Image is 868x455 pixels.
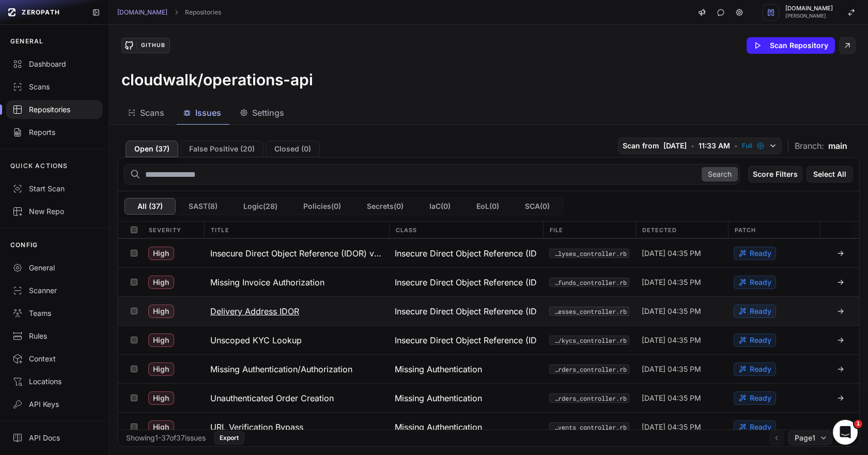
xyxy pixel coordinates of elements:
[214,431,244,445] button: Export
[12,376,96,387] div: Locations
[785,6,833,11] span: [DOMAIN_NAME]
[136,41,169,50] div: GitHub
[642,335,701,345] span: [DATE] 04:35 PM
[12,127,96,138] div: Reports
[642,248,701,259] span: [DATE] 04:35 PM
[12,206,96,217] div: New Repo
[204,268,389,296] button: Missing Invoice Authorization
[642,422,701,432] span: [DATE] 04:35 PM
[389,222,543,238] div: Class
[828,140,847,152] span: main
[750,248,771,259] span: Ready
[12,263,96,273] div: General
[22,8,60,17] span: ZEROPATH
[549,307,629,316] button: app/controllers/api/v1/delivery_addresses_controller.rb
[12,399,96,410] div: API Keys
[126,433,206,443] div: Showing 1 - 37 of 37 issues
[12,184,96,194] div: Start Scan
[748,166,802,183] button: Score Filters
[416,198,463,215] button: IaC(0)
[10,37,43,45] p: GENERAL
[125,198,176,215] button: All (37)
[117,8,221,17] nav: breadcrumb
[750,364,771,374] span: Ready
[185,8,221,17] a: Repositories
[252,107,284,119] span: Settings
[699,141,730,151] span: 11:33 AM
[118,354,859,383] div: High Missing Authentication/Authorization Missing Authentication app/controllers/api/v1/sales_ord...
[143,222,204,238] div: Severity
[463,198,512,215] button: EoL(0)
[148,391,174,405] span: High
[140,107,164,119] span: Scans
[118,325,859,354] div: High Unscoped KYC Lookup Insecure Direct Object Reference (IDOR) app/controllers/kycs_controller....
[148,276,174,289] span: High
[549,422,629,432] code: app/controllers/api/v1/slack_events_controller.rb
[12,285,96,296] div: Scanner
[512,198,563,215] button: SCA(0)
[210,247,383,260] h3: Insecure Direct Object Reference (IDOR) via Unscoped ActiveRecord find
[12,354,96,364] div: Context
[728,222,820,238] div: Patch
[118,412,859,441] div: High URL Verification Bypass Missing Authentication app/controllers/api/v1/slack_events_controlle...
[395,334,536,346] span: Insecure Direct Object Reference (IDOR)
[788,431,832,445] button: Page1
[642,393,701,403] span: [DATE] 04:35 PM
[549,393,629,403] button: app/controllers/api/v1/sales_orders_controller.rb
[210,392,334,404] h3: Unauthenticated Order Creation
[4,4,84,21] a: ZEROPATH
[210,363,352,375] h3: Missing Authentication/Authorization
[636,222,728,238] div: Detected
[750,277,771,287] span: Ready
[148,305,174,318] span: High
[395,247,536,260] span: Insecure Direct Object Reference (IDOR)
[742,142,752,150] span: Full
[118,383,859,412] div: High Unauthenticated Order Creation Missing Authentication app/controllers/api/v1/sales_orders_co...
[549,278,629,287] button: app/controllers/api/v1/sap_order_refunds_controller.rb
[176,198,230,215] button: SAST(8)
[691,141,694,151] span: •
[195,107,221,119] span: Issues
[618,138,782,154] button: Scan from [DATE] • 11:33 AM • Full
[204,326,389,354] button: Unscoped KYC Lookup
[807,166,853,183] button: Select All
[549,249,629,258] button: app/controllers/api/v1/offense_analyses_controller.rb
[173,9,180,16] svg: chevron right,
[354,198,416,215] button: Secrets(0)
[750,422,771,432] span: Ready
[204,222,389,238] div: Title
[642,364,701,374] span: [DATE] 04:35 PM
[117,8,167,17] a: [DOMAIN_NAME]
[750,393,771,403] span: Ready
[210,305,299,317] h3: Delivery Address IDOR
[549,336,629,345] button: app/controllers/kycs_controller.rb
[750,306,771,316] span: Ready
[148,420,174,434] span: High
[549,365,629,374] code: app/controllers/api/v1/sales_orders_controller.rb
[12,433,96,443] div: API Docs
[395,392,482,404] span: Missing Authentication
[118,238,859,267] div: High Insecure Direct Object Reference (IDOR) via Unscoped ActiveRecord find Insecure Direct Objec...
[395,421,482,433] span: Missing Authentication
[833,420,858,445] iframe: Intercom live chat
[12,59,96,69] div: Dashboard
[395,305,536,317] span: Insecure Direct Object Reference (IDOR)
[795,433,815,443] span: Page 1
[854,420,862,428] span: 1
[642,277,701,287] span: [DATE] 04:35 PM
[148,362,174,376] span: High
[148,247,174,260] span: High
[395,363,482,375] span: Missing Authentication
[395,276,536,289] span: Insecure Direct Object Reference (IDOR)
[118,267,859,296] div: High Missing Invoice Authorization Insecure Direct Object Reference (IDOR) app/controllers/api/v1...
[126,141,178,157] button: Open (37)
[702,167,738,181] button: Search
[204,239,389,267] button: Insecure Direct Object Reference (IDOR) via Unscoped ActiveRecord find
[118,296,859,325] div: High Delivery Address IDOR Insecure Direct Object Reference (IDOR) app/controllers/api/v1/deliver...
[12,331,96,341] div: Rules
[663,141,687,151] span: [DATE]
[543,222,636,238] div: File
